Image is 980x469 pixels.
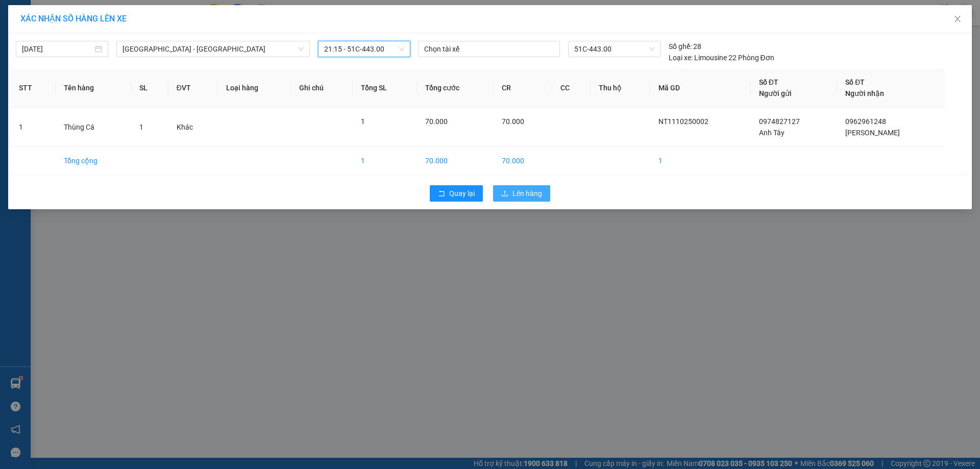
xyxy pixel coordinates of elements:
span: upload [501,190,508,198]
span: 70.000 [502,117,524,126]
span: Nha Trang - Quận 1 [122,41,304,57]
span: Số ĐT [845,78,865,86]
div: [GEOGRAPHIC_DATA] [9,9,112,32]
input: 11/10/2025 [22,43,93,55]
button: Close [943,5,972,34]
span: 51C-443.00 [574,41,654,57]
th: Tổng cước [417,68,494,108]
th: Tổng SL [353,68,417,108]
td: 1 [650,147,751,175]
span: 21:15 - 51C-443.00 [324,41,404,57]
div: 70.000 [8,64,114,77]
td: 1 [353,147,417,175]
span: 0974827127 [759,117,800,126]
button: uploadLên hàng [493,185,550,202]
td: Thùng Cá [56,108,131,147]
div: 0962961248 [119,33,201,47]
td: Khác [168,108,218,147]
span: Gửi: [9,9,24,19]
span: Số ghế: [669,41,692,52]
span: Lên hàng [512,188,542,199]
th: ĐVT [168,68,218,108]
span: rollback [438,190,445,198]
th: CR [494,68,552,108]
div: Limousine 22 Phòng Đơn [669,52,774,63]
span: Quay lại [449,188,475,199]
th: SL [131,68,168,108]
span: NT1110250002 [658,117,708,126]
span: CR : [8,65,23,76]
button: rollbackQuay lại [430,185,483,202]
span: XÁC NHẬN SỐ HÀNG LÊN XE [20,14,127,23]
span: Người nhận [845,89,884,97]
span: 70.000 [425,117,448,126]
span: Anh Tây [759,129,785,137]
div: Anh Tây [9,32,112,44]
span: down [298,46,304,52]
div: 0974827127 [9,44,112,58]
span: [PERSON_NAME] [845,129,900,137]
td: Tổng cộng [56,147,131,175]
td: 70.000 [417,147,494,175]
span: 1 [139,123,143,131]
div: [PERSON_NAME] [119,21,201,33]
th: Tên hàng [56,68,131,108]
span: Loại xe: [669,52,693,63]
td: 1 [11,108,56,147]
div: Quận 1 [119,9,201,21]
th: STT [11,68,56,108]
span: Nhận: [119,10,144,20]
th: CC [552,68,591,108]
th: Thu hộ [591,68,650,108]
span: close [953,15,962,23]
span: Người gửi [759,89,792,97]
span: 1 [361,117,365,126]
th: Mã GD [650,68,751,108]
th: Ghi chú [291,68,353,108]
td: 70.000 [494,147,552,175]
th: Loại hàng [218,68,291,108]
span: 0962961248 [845,117,886,126]
div: 28 [669,41,701,52]
span: Số ĐT [759,78,778,86]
